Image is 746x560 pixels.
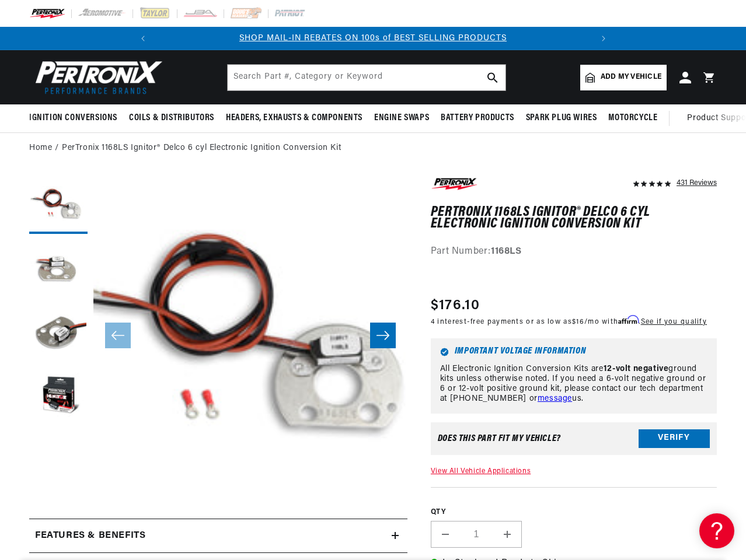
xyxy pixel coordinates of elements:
div: 431 Reviews [677,176,717,190]
a: View All Vehicle Applications [431,468,531,475]
button: Translation missing: en.sections.announcements.next_announcement [592,27,615,50]
summary: Ignition Conversions [29,104,123,132]
a: See if you qualify - Learn more about Affirm Financing (opens in modal) [641,318,707,325]
h2: Features & Benefits [35,528,145,544]
a: PerTronix 1168LS Ignitor® Delco 6 cyl Electronic Ignition Conversion Kit [62,142,341,155]
summary: Motorcycle [602,104,663,132]
span: Add my vehicle [601,72,661,83]
summary: Spark Plug Wires [520,104,603,132]
div: Part Number: [431,244,717,260]
h6: Important Voltage Information [440,348,707,356]
div: 1 of 2 [155,32,592,45]
span: Coils & Distributors [129,112,214,124]
summary: Headers, Exhausts & Components [220,104,368,132]
span: Headers, Exhausts & Components [226,112,362,124]
span: Spark Plug Wires [526,112,597,124]
button: Load image 3 in gallery view [29,304,88,362]
button: Load image 2 in gallery view [29,240,88,298]
span: Engine Swaps [374,112,429,124]
h1: PerTronix 1168LS Ignitor® Delco 6 cyl Electronic Ignition Conversion Kit [431,206,717,230]
button: Translation missing: en.sections.announcements.previous_announcement [131,27,155,50]
media-gallery: Gallery Viewer [29,176,407,495]
button: search button [480,65,506,90]
div: Does This part fit My vehicle? [438,434,561,443]
strong: 1168LS [491,247,522,256]
button: Slide left [105,323,131,348]
input: Search Part #, Category or Keyword [228,65,506,90]
label: QTY [431,508,717,517]
div: Announcement [155,32,592,45]
button: Load image 1 in gallery view [29,176,88,234]
a: Add my vehicle [580,65,667,90]
span: $176.10 [431,295,480,316]
span: Ignition Conversions [29,112,117,124]
span: Motorcycle [608,112,657,124]
a: Home [29,142,52,155]
span: Battery Products [441,112,514,124]
a: SHOP MAIL-IN REBATES ON 100s of BEST SELLING PRODUCTS [239,34,507,43]
button: Verify [639,429,710,448]
summary: Features & Benefits [29,519,407,553]
summary: Coils & Distributors [123,104,220,132]
a: message [538,394,572,403]
p: 4 interest-free payments or as low as /mo with . [431,316,707,327]
nav: breadcrumbs [29,142,717,155]
img: Pertronix [29,57,163,97]
strong: 12-volt negative [604,365,669,373]
span: $16 [572,318,584,325]
button: Slide right [370,323,396,348]
summary: Engine Swaps [368,104,435,132]
summary: Battery Products [435,104,520,132]
button: Load image 4 in gallery view [29,368,88,426]
span: Affirm [618,316,639,324]
p: All Electronic Ignition Conversion Kits are ground kits unless otherwise noted. If you need a 6-v... [440,365,707,404]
